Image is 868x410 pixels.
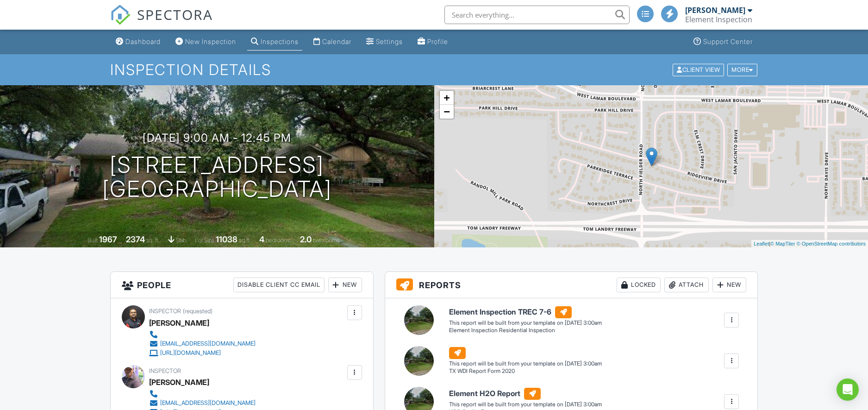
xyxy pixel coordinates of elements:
h3: Reports [385,272,758,298]
a: Settings [362,33,406,50]
a: SPECTORA [110,13,213,32]
h1: Inspection Details [110,62,758,78]
div: Open Intercom Messenger [837,378,859,401]
div: [EMAIL_ADDRESS][DOMAIN_NAME] [160,340,256,347]
div: [URL][DOMAIN_NAME] [160,349,221,357]
div: Client View [673,63,724,76]
span: bedrooms [266,237,291,244]
div: Element Inspection [685,15,752,24]
span: Inspector [149,308,181,315]
span: sq. ft. [146,237,159,244]
div: [PERSON_NAME] [149,316,209,330]
a: Support Center [690,33,756,50]
div: Dashboard [125,38,161,45]
div: Attach [664,278,709,292]
div: Inspections [261,38,299,45]
div: 11038 [216,234,237,244]
div: Element Inspection Residential Inspection [449,327,602,334]
div: [PERSON_NAME] [149,375,209,389]
h1: [STREET_ADDRESS] [GEOGRAPHIC_DATA] [102,153,332,202]
div: Settings [376,38,403,45]
img: The Best Home Inspection Software - Spectora [110,5,131,25]
div: | [751,240,868,248]
a: [EMAIL_ADDRESS][DOMAIN_NAME] [149,398,256,408]
span: Lot Size [195,237,214,244]
a: Zoom out [440,105,454,119]
h3: [DATE] 9:00 am - 12:45 pm [143,132,291,144]
a: Leaflet [754,241,769,246]
div: New [328,278,362,292]
div: [EMAIL_ADDRESS][DOMAIN_NAME] [160,399,256,407]
a: Zoom in [440,91,454,105]
a: Client View [672,66,726,73]
div: This report will be built from your template on [DATE] 3:00am [449,319,602,327]
div: This report will be built from your template on [DATE] 3:00am [449,401,602,408]
span: Built [87,237,98,244]
div: Disable Client CC Email [233,278,325,292]
div: Calendar [322,38,351,45]
a: Inspections [247,33,302,50]
h6: Element H2O Report [449,388,602,400]
div: New [712,278,746,292]
a: New Inspection [172,33,240,50]
a: Dashboard [112,33,164,50]
div: Support Center [703,38,753,45]
span: slab [176,237,186,244]
div: This report will be built from your template on [DATE] 3:00am [449,360,602,367]
a: [URL][DOMAIN_NAME] [149,348,256,358]
div: 2.0 [300,234,312,244]
div: 1967 [99,234,117,244]
a: Calendar [310,33,355,50]
span: bathrooms [313,237,339,244]
a: © MapTiler [770,241,795,246]
a: Profile [414,33,452,50]
a: © OpenStreetMap contributors [797,241,866,246]
h3: People [111,272,373,298]
a: [EMAIL_ADDRESS][DOMAIN_NAME] [149,339,256,348]
h6: Element Inspection TREC 7-6 [449,306,602,318]
div: Profile [427,38,448,45]
div: New Inspection [185,38,236,45]
div: More [727,63,757,76]
div: 2374 [126,234,145,244]
input: Search everything... [444,6,630,24]
div: [PERSON_NAME] [685,6,745,15]
div: 4 [259,234,264,244]
div: Locked [617,278,661,292]
span: Inspector [149,367,181,374]
span: SPECTORA [137,5,213,24]
span: (requested) [183,308,212,315]
div: TX WDI Report Form 2020 [449,367,602,375]
span: sq.ft. [239,237,250,244]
